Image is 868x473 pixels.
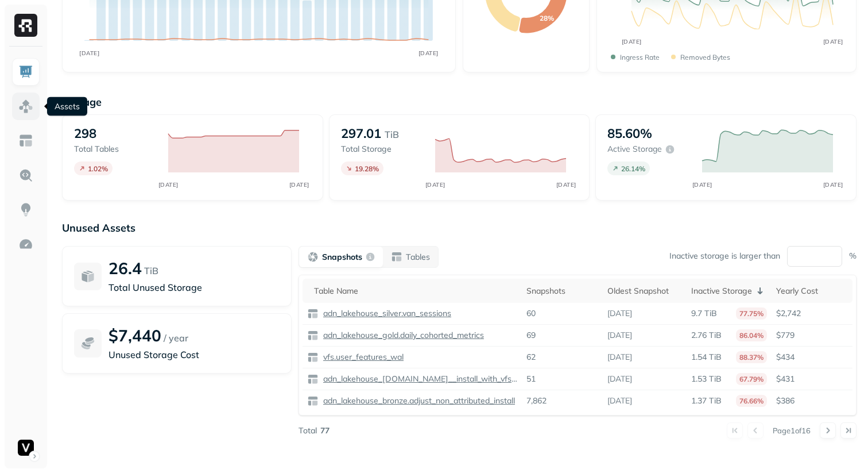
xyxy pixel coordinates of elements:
p: $2,742 [776,308,848,319]
p: 88.37% [736,351,767,363]
p: adn_lakehouse_silver.van_sessions [321,308,451,319]
p: 77 [320,425,330,436]
p: Total tables [74,144,157,155]
p: $431 [776,374,848,384]
img: Voodoo [18,440,34,456]
p: [DATE] [607,308,632,319]
p: 67.79% [736,373,767,385]
p: adn_lakehouse_[DOMAIN_NAME]__install_with_vfs_obs [321,374,517,384]
tspan: [DATE] [823,38,843,45]
p: Page 1 of 16 [773,425,811,436]
p: Inactive Storage [691,286,752,297]
a: adn_lakehouse_gold.daily_cohorted_metrics [319,330,484,341]
img: Ryft [14,14,37,37]
img: Insights [18,202,33,217]
p: [DATE] [607,330,632,341]
div: Assets [47,97,87,116]
tspan: [DATE] [692,181,712,189]
p: TiB [385,128,399,141]
img: Optimization [18,237,33,252]
img: table [307,352,319,363]
p: 76.66% [736,395,767,407]
p: [DATE] [607,374,632,384]
p: $386 [776,395,848,406]
img: table [307,330,319,341]
a: vfs.user_features_wal [319,352,404,363]
p: 26.4 [108,258,142,278]
tspan: [DATE] [425,181,445,189]
tspan: [DATE] [289,181,309,189]
p: adn_lakehouse_bronze.adjust_non_attributed_install [321,395,515,406]
p: vfs.user_features_wal [321,352,404,363]
p: 26.14 % [621,164,645,173]
p: 9.7 TiB [691,308,717,319]
p: Unused Storage Cost [108,348,280,362]
p: / year [164,331,188,345]
p: 1.54 TiB [691,352,722,363]
p: 7,862 [526,395,547,406]
p: 69 [526,330,536,341]
text: 28% [540,14,554,22]
tspan: [DATE] [556,181,576,189]
p: $7,440 [108,325,161,345]
div: Oldest Snapshot [607,286,682,297]
p: 298 [74,125,96,141]
p: $779 [776,330,848,341]
p: Tables [406,252,430,263]
p: Unused Assets [62,221,857,234]
img: table [307,374,319,385]
a: adn_lakehouse_[DOMAIN_NAME]__install_with_vfs_obs [319,374,517,384]
p: Storage [62,95,857,109]
img: table [307,395,319,407]
p: 86.04% [736,329,767,341]
p: Total Unused Storage [108,280,280,294]
p: [DATE] [607,352,632,363]
p: $434 [776,352,848,363]
tspan: [DATE] [621,38,641,45]
p: 1.37 TiB [691,395,722,406]
img: Dashboard [18,64,33,79]
img: table [307,308,319,320]
tspan: [DATE] [418,49,439,57]
a: adn_lakehouse_bronze.adjust_non_attributed_install [319,395,515,406]
p: Inactive storage is larger than [669,251,780,262]
img: Query Explorer [18,168,33,183]
p: 19.28 % [355,164,379,173]
p: Removed bytes [680,53,730,61]
p: 297.01 [341,125,381,141]
p: Snapshots [322,252,362,263]
p: 51 [526,374,536,384]
p: 2.76 TiB [691,330,722,341]
p: 1.53 TiB [691,374,722,384]
p: % [849,251,857,262]
p: 77.75% [736,307,767,320]
p: 85.60% [607,125,652,141]
p: 62 [526,352,536,363]
p: 60 [526,308,536,319]
div: Table Name [314,286,517,297]
tspan: [DATE] [158,181,179,189]
div: Yearly Cost [776,286,848,297]
p: [DATE] [607,395,632,406]
p: Active storage [607,144,662,155]
p: Total storage [341,144,424,155]
p: adn_lakehouse_gold.daily_cohorted_metrics [321,330,484,341]
tspan: [DATE] [79,49,99,57]
p: Total [299,425,317,436]
img: Asset Explorer [18,133,33,148]
tspan: [DATE] [823,181,843,189]
img: Assets [18,99,33,114]
p: Ingress Rate [620,53,660,61]
p: 1.02 % [88,164,108,173]
a: adn_lakehouse_silver.van_sessions [319,308,451,319]
p: TiB [144,264,158,278]
div: Snapshots [526,286,598,297]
